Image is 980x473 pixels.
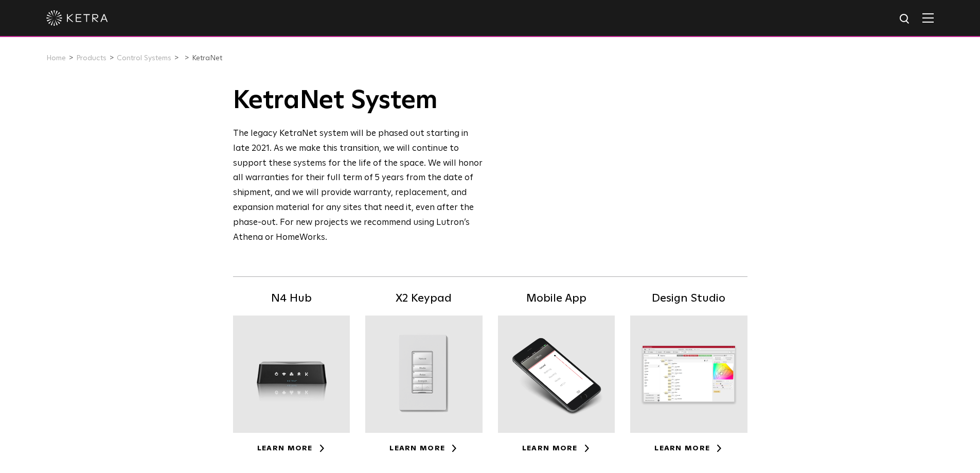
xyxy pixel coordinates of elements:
[46,10,108,26] img: ketra-logo-2019-white
[922,13,934,23] img: Hamburger%20Nav.svg
[899,13,912,26] img: search icon
[117,55,171,62] a: Control Systems
[498,290,615,308] h5: Mobile App
[365,290,483,308] h5: X2 Keypad
[389,445,458,452] a: Learn More
[522,445,591,452] a: Learn More
[257,445,326,452] a: Learn More
[233,85,484,116] h1: KetraNet System
[233,290,350,308] h5: N4 Hub
[192,55,222,62] a: KetraNet
[233,127,484,246] div: The legacy KetraNet system will be phased out starting in late 2021. As we make this transition, ...
[654,445,723,452] a: Learn More
[46,55,66,62] a: Home
[76,55,106,62] a: Products
[630,290,747,308] h5: Design Studio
